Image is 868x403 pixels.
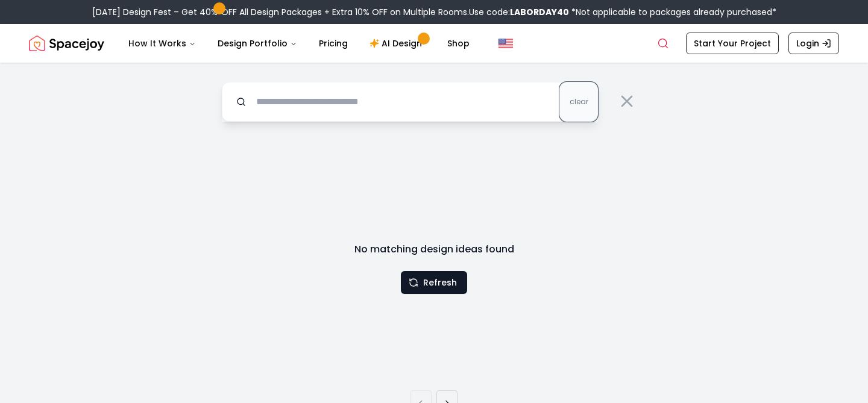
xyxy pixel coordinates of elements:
button: clear [559,82,598,122]
nav: Global [29,24,839,63]
a: Login [788,33,839,54]
a: Pricing [309,31,357,55]
a: AI Design [360,31,435,55]
button: How It Works [119,31,206,55]
button: Refresh [401,271,467,294]
a: Start Your Project [686,33,779,54]
img: Spacejoy Logo [29,31,104,55]
div: [DATE] Design Fest – Get 40% OFF All Design Packages + Extra 10% OFF on Multiple Rooms. [92,6,776,18]
img: United States [498,36,513,51]
b: LABORDAY40 [510,6,569,18]
h3: No matching design ideas found [280,242,588,257]
a: Shop [438,31,479,55]
span: *Not applicable to packages already purchased* [569,6,776,18]
span: clear [570,97,588,107]
nav: Main [119,31,479,55]
button: Design Portfolio [208,31,307,55]
a: Spacejoy [29,31,104,55]
span: Use code: [469,6,569,18]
